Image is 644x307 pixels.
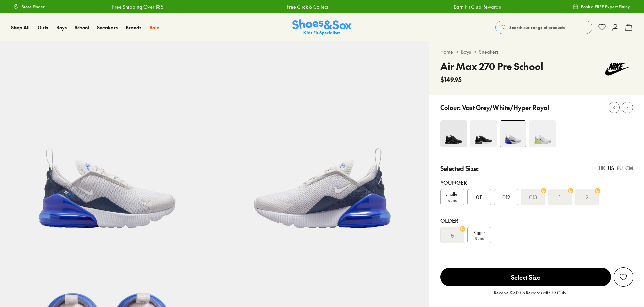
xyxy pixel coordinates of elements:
a: Girls [38,24,48,31]
a: Shop All [11,24,30,31]
s: 1 [559,193,561,201]
div: UK [599,165,605,172]
span: Book a FREE Expert Fitting [581,4,631,10]
img: 5-537468_1 [215,41,429,256]
span: Search our range of products [509,24,565,30]
img: 4-537473_1 [529,120,556,147]
a: Home [440,48,453,55]
p: Receive $15.00 in Rewards with Fit Club [494,289,566,302]
a: Boys [56,24,67,31]
div: US [608,165,614,172]
span: Sale [150,24,159,31]
span: Sneakers [97,24,118,31]
h4: Air Max 270 Pre School [440,59,543,73]
a: Sale [150,24,159,31]
s: 3 [451,231,454,239]
s: 2 [586,193,588,201]
span: Shop All [11,24,30,31]
s: 013 [529,193,537,201]
span: Bigger Sizes [473,229,485,241]
span: Boys [56,24,67,31]
a: School [75,24,89,31]
span: Store Finder [22,4,45,10]
div: CM [625,165,633,172]
a: Shoes & Sox [292,19,352,36]
button: Select Size [440,267,611,287]
span: School [75,24,89,31]
span: Brands [126,24,141,31]
img: 4-453162_1 [470,120,497,147]
span: Smaller Sizes [441,191,464,203]
div: Older [440,216,633,224]
span: Girls [38,24,48,31]
p: Vast Grey/White/Hyper Royal [462,103,549,112]
span: Select Size [440,268,611,286]
img: 5_1 [440,120,467,147]
a: Sneakers [97,24,118,31]
a: Sneakers [479,48,499,55]
span: $149.95 [440,75,462,84]
p: Colour: [440,103,461,112]
a: Store Finder [13,1,45,13]
div: EU [617,165,623,172]
a: Brands [126,24,141,31]
a: Earn Fit Club Rewards [454,3,501,10]
div: > > [440,48,633,55]
span: 012 [502,193,510,201]
img: 4-537467_1 [500,121,526,147]
button: Search our range of products [495,21,592,34]
div: Unsure on sizing? We have a range of resources to help [440,260,633,267]
a: Boys [461,48,471,55]
p: Selected Size: [440,164,479,173]
span: 011 [476,193,483,201]
button: Add to Wishlist [614,267,633,287]
a: Free Click & Collect [287,3,328,10]
a: Book a FREE Expert Fitting [573,1,631,13]
div: Younger [440,178,633,186]
img: Vendor logo [601,59,633,80]
img: SNS_Logo_Responsive.svg [292,19,352,36]
a: Free Shipping Over $85 [112,3,163,10]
